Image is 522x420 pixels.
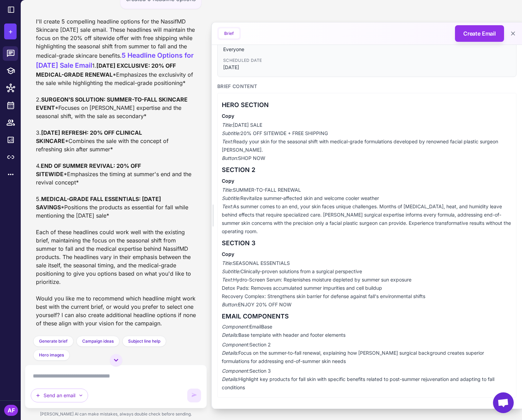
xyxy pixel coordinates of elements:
span: 5 Headline Options for [DATE] Sale Email [36,51,196,69]
button: Create Email [455,25,504,42]
em: Text: [222,203,233,209]
h4: Copy [222,251,512,258]
button: Send an email [31,389,88,402]
em: Details: [222,350,238,356]
button: Subject line help [122,336,166,347]
p: [DATE] SALE 20% OFF SITEWIDE + FREE SHIPPING Ready your skin for the seasonal shift with medical-... [222,121,512,162]
h3: Brief Content [217,83,516,90]
p: EmailBase Base template with header and footer elements [222,323,512,339]
p: Section 2 Focus on the summer-to-fall renewal, explaining how [PERSON_NAME] surgical background c... [222,341,512,365]
span: + [8,26,13,37]
button: Generate brief [33,336,74,347]
span: Campaign ideas [82,338,114,344]
p: SUMMER-TO-FALL RENEWAL Revitalize summer-affected skin and welcome cooler weather As summer comes... [222,186,512,236]
strong: [DATE] REFRESH: 20% OFF CLINICAL SKINCARE [36,129,143,144]
h4: Copy [222,178,512,184]
span: Create Email [463,29,496,38]
em: Subtitle: [222,130,240,136]
span: Hero images [39,352,64,358]
em: Details: [222,332,238,338]
span: Scheduled Date [223,57,511,64]
strong: END OF SUMMER REVIVAL: 20% OFF SITEWIDE [36,162,142,178]
em: Title: [222,187,233,193]
em: Button: [222,302,238,307]
button: Campaign ideas [76,336,120,347]
em: Subtitle: [222,268,240,274]
em: Text: [222,277,233,283]
strong: MEDICAL-GRADE FALL ESSENTIALS: [DATE] SAVINGS [36,195,162,211]
div: [PERSON_NAME] AI can make mistakes, always double check before sending. [25,408,207,420]
p: Section 3 Highlight key products for fall skin with specific benefits related to post-summer reju... [222,367,512,392]
em: Details: [222,376,238,382]
button: Hero images [33,350,70,361]
em: Text: [222,139,233,144]
p: SEASONAL ESSENTIALS Clinically-proven solutions from a surgical perspective Hydro-Screen Serum: R... [222,259,512,309]
span: Generate brief [39,338,68,344]
em: Title: [222,122,233,128]
em: Component: [222,324,249,330]
h3: HERO SECTION [222,100,512,110]
em: Component: [222,368,249,374]
span: Subject line help [128,338,160,344]
strong: SURGEON'S SOLUTION: SUMMER-TO-FALL SKINCARE EVENT [36,96,189,111]
strong: [DATE] EXCLUSIVE: 20% OFF MEDICAL-GRADE RENEWAL [36,62,177,78]
button: Brief [219,28,239,39]
em: Component: [222,342,249,347]
h3: SECTION 2 [222,165,512,175]
a: Open chat [493,392,514,413]
div: AF [4,405,18,416]
span: [DATE] [223,64,511,71]
div: I'll create 5 compelling headline options for the NassifMD Skincare [DATE] sale email. These head... [36,17,196,327]
h4: Copy [222,113,512,120]
h3: SECTION 3 [222,238,512,248]
h3: EMAIL COMPONENTS [222,312,512,321]
em: Subtitle: [222,195,240,201]
em: Title: [222,260,233,266]
em: Button: [222,155,238,161]
button: + [4,23,17,39]
span: Everyone [223,46,511,53]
